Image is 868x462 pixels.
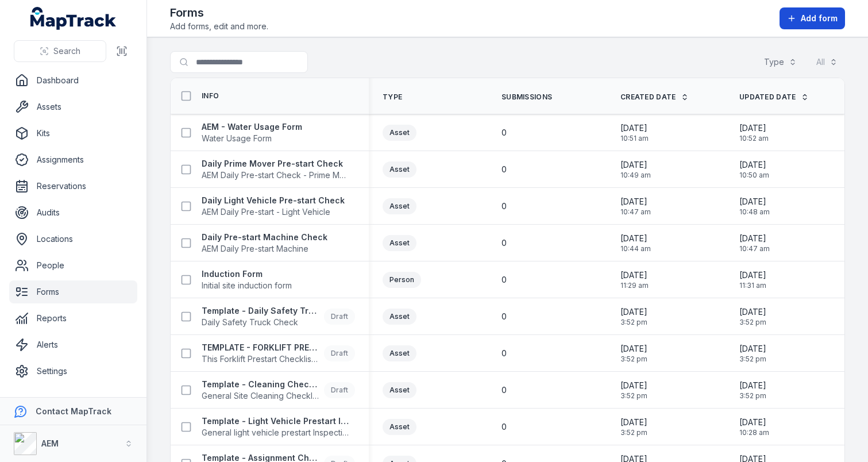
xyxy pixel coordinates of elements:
span: Initial site induction form [202,280,292,291]
strong: TEMPLATE - FORKLIFT PRESTART CHECKLIST [202,342,319,353]
span: Daily Safety Truck Check [202,317,319,328]
strong: AEM - Water Usage Form [202,121,302,133]
span: 10:47 am [620,207,651,217]
strong: Template - Daily Safety Truck Check [202,305,319,317]
span: 3:52 pm [739,391,766,401]
span: 10:48 am [739,207,770,217]
span: Add forms, edit and more. [170,21,268,32]
h2: Forms [170,5,268,21]
time: 20/08/2025, 10:47:08 am [739,233,770,253]
span: 10:50 am [739,171,769,180]
span: 10:44 am [620,244,651,253]
div: Draft [324,382,355,398]
span: 11:29 am [620,281,649,290]
div: Asset [383,198,416,214]
div: Draft [324,309,355,325]
span: Water Usage Form [202,133,302,144]
span: 3:52 pm [620,318,647,327]
span: 0 [501,421,507,433]
a: AEM - Water Usage FormWater Usage Form [202,121,302,144]
span: 10:47 am [739,244,770,253]
time: 17/03/2025, 3:52:40 pm [739,343,766,364]
strong: Template - Cleaning Checklist [202,379,319,390]
div: Asset [383,382,416,398]
button: Add form [780,7,845,29]
span: [DATE] [620,417,647,428]
span: 10:28 am [739,428,769,437]
a: Forms [9,280,137,303]
span: 3:52 pm [739,355,766,364]
time: 17/03/2025, 3:52:40 pm [620,343,647,364]
span: Submissions [501,93,552,102]
time: 20/08/2025, 10:51:43 am [620,122,649,143]
time: 17/03/2025, 3:52:40 pm [620,417,647,437]
a: TEMPLATE - FORKLIFT PRESTART CHECKLISTThis Forklift Prestart Checklist should be completed every ... [202,342,355,365]
span: Type [383,93,402,102]
strong: Daily Light Vehicle Pre-start Check [202,195,345,206]
time: 20/08/2025, 10:50:57 am [739,159,769,180]
a: Created Date [620,93,689,102]
a: Assets [9,95,137,118]
strong: AEM [41,438,59,448]
span: Info [202,91,219,101]
div: Draft [324,345,355,361]
button: Type [757,51,804,73]
a: Alerts [9,333,137,356]
time: 20/08/2025, 10:49:03 am [620,159,651,180]
div: Asset [383,125,416,141]
span: 10:49 am [620,171,651,180]
span: 3:52 pm [739,318,766,327]
a: Audits [9,201,137,224]
button: All [809,51,845,73]
a: Dashboard [9,69,137,92]
span: 0 [501,237,507,249]
a: Template - Light Vehicle Prestart InspectionGeneral light vehicle prestart Inspection form [202,415,349,438]
span: 0 [501,201,507,212]
a: People [9,254,137,277]
span: [DATE] [739,343,766,355]
span: [DATE] [620,122,649,134]
span: 3:52 pm [620,355,647,364]
span: 11:31 am [739,281,766,290]
span: [DATE] [739,196,770,207]
time: 17/03/2025, 3:52:40 pm [739,306,766,327]
span: AEM Daily Pre-start Machine [202,243,327,255]
a: Daily Pre-start Machine CheckAEM Daily Pre-start Machine [202,232,327,255]
span: Search [53,45,80,57]
span: AEM Daily Pre-start Check - Prime Move [202,170,349,181]
a: Reservations [9,175,137,198]
span: [DATE] [739,417,769,428]
span: Created Date [620,93,676,102]
span: AEM Daily Pre-start - Light Vehicle [202,206,345,218]
div: Asset [383,419,416,435]
a: Kits [9,122,137,145]
a: Template - Cleaning ChecklistGeneral Site Cleaning ChecklistDraft [202,379,355,402]
time: 17/03/2025, 3:52:40 pm [620,380,647,401]
span: 0 [501,164,507,175]
div: Asset [383,309,416,325]
a: Settings [9,360,137,383]
strong: Induction Form [202,268,292,280]
a: Assignments [9,148,137,171]
span: Add form [801,13,838,24]
span: 0 [501,274,507,286]
span: [DATE] [620,343,647,355]
span: [DATE] [739,159,769,171]
a: Reports [9,307,137,330]
span: 0 [501,384,507,396]
span: [DATE] [739,122,769,134]
div: Person [383,272,421,288]
span: [DATE] [620,306,647,318]
strong: Template - Light Vehicle Prestart Inspection [202,415,349,427]
span: [DATE] [620,196,651,207]
a: Template - Daily Safety Truck CheckDaily Safety Truck CheckDraft [202,305,355,328]
div: Asset [383,235,416,251]
time: 07/08/2025, 11:29:44 am [620,269,649,290]
strong: Daily Prime Mover Pre-start Check [202,158,349,170]
span: 3:52 pm [620,428,647,437]
a: Locations [9,228,137,251]
strong: Contact MapTrack [36,406,111,416]
div: Asset [383,345,416,361]
strong: Daily Pre-start Machine Check [202,232,327,243]
span: This Forklift Prestart Checklist should be completed every day before starting forklift operations. [202,353,319,365]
